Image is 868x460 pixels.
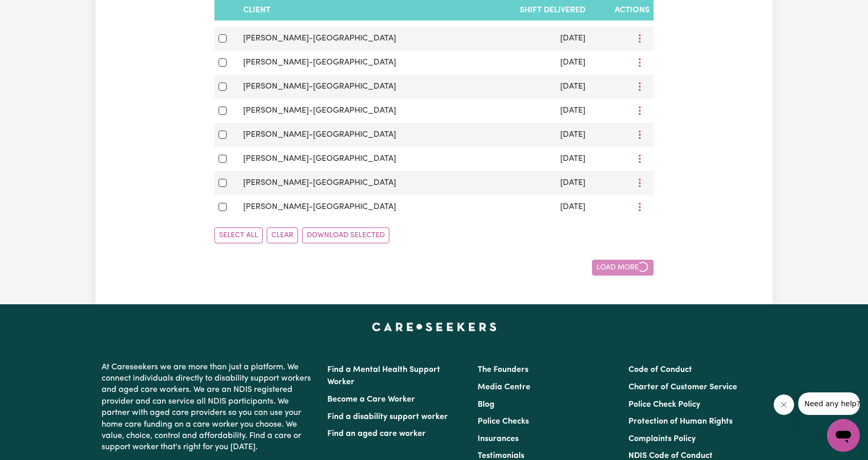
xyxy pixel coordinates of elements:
[630,175,649,191] button: More options
[478,435,519,443] a: Insurances
[630,79,649,95] button: More options
[302,227,389,243] button: Download Selected
[243,58,396,67] span: [PERSON_NAME]-[GEOGRAPHIC_DATA]
[478,383,530,391] a: Media Centre
[479,147,589,171] td: [DATE]
[479,171,589,195] td: [DATE]
[327,395,415,404] a: Become a Care Worker
[327,413,448,421] a: Find a disability support worker
[243,6,270,14] span: Client
[243,179,396,187] span: [PERSON_NAME]-[GEOGRAPHIC_DATA]
[479,99,589,123] td: [DATE]
[479,123,589,147] td: [DATE]
[243,131,396,139] span: [PERSON_NAME]-[GEOGRAPHIC_DATA]
[243,107,396,115] span: [PERSON_NAME]-[GEOGRAPHIC_DATA]
[630,127,649,143] button: More options
[327,366,440,386] a: Find a Mental Health Support Worker
[243,34,396,43] span: [PERSON_NAME]-[GEOGRAPHIC_DATA]
[102,358,315,457] p: At Careseekers we are more than just a platform. We connect individuals directly to disability su...
[479,195,589,219] td: [DATE]
[6,7,62,15] span: Need any help?
[827,419,860,452] iframe: Button to launch messaging window
[798,392,860,415] iframe: Message from company
[628,366,692,374] a: Code of Conduct
[243,155,396,163] span: [PERSON_NAME]-[GEOGRAPHIC_DATA]
[774,394,794,415] iframe: Close message
[478,417,529,426] a: Police Checks
[628,435,696,443] a: Complaints Policy
[630,199,649,215] button: More options
[243,82,396,91] span: [PERSON_NAME]-[GEOGRAPHIC_DATA]
[630,151,649,167] button: More options
[479,27,589,51] td: [DATE]
[630,31,649,47] button: More options
[267,227,298,243] button: Clear
[628,452,713,460] a: NDIS Code of Conduct
[630,103,649,119] button: More options
[628,401,700,409] a: Police Check Policy
[479,75,589,99] td: [DATE]
[243,203,396,211] span: [PERSON_NAME]-[GEOGRAPHIC_DATA]
[327,430,426,438] a: Find an aged care worker
[628,383,737,391] a: Charter of Customer Service
[214,227,263,243] button: Select All
[628,417,733,426] a: Protection of Human Rights
[372,323,497,331] a: Careseekers home page
[479,51,589,75] td: [DATE]
[478,452,524,460] a: Testimonials
[478,401,495,409] a: Blog
[478,366,528,374] a: The Founders
[630,55,649,71] button: More options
